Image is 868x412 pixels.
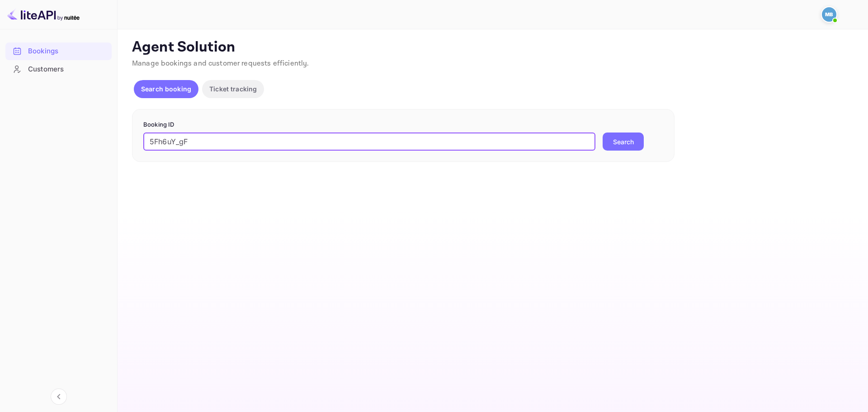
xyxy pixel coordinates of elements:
p: Booking ID [143,120,663,129]
img: LiteAPI logo [7,7,80,22]
button: Collapse navigation [51,388,67,405]
p: Ticket tracking [209,84,257,94]
img: Mohcine Belkhir [822,7,836,22]
div: Customers [28,64,107,75]
div: Bookings [28,46,107,57]
p: Agent Solution [132,38,852,57]
p: Search booking [141,84,191,94]
div: Customers [5,61,112,78]
div: Bookings [5,43,112,60]
input: Enter Booking ID (e.g., 63782194) [143,133,595,151]
span: Manage bookings and customer requests efficiently. [132,59,309,68]
button: Search [603,133,644,151]
a: Bookings [5,43,112,59]
a: Customers [5,61,112,77]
